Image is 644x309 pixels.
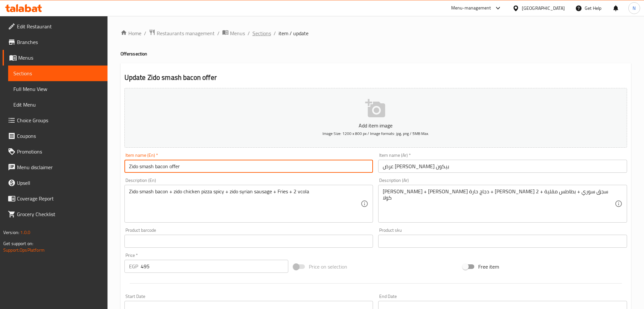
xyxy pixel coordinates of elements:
[124,160,373,173] input: Enter name En
[8,81,107,97] a: Full Menu View
[3,159,107,175] a: Menu disclaimer
[3,112,107,128] a: Choice Groups
[522,5,565,12] div: [GEOGRAPHIC_DATA]
[3,34,107,50] a: Branches
[248,29,250,37] li: /
[149,29,215,37] a: Restaurants management
[451,4,491,12] div: Menu-management
[217,29,220,37] li: /
[121,51,631,57] h4: Offers section
[3,50,107,66] a: Menus
[135,122,617,129] p: Add item image
[8,97,107,112] a: Edit Menu
[121,29,141,37] a: Home
[124,235,373,248] input: Please enter product barcode
[478,263,499,271] span: Free item
[141,260,289,273] input: Please enter price
[124,73,627,82] h2: Update Zido smash bacon offer
[279,29,308,37] span: item / update
[8,66,107,81] a: Sections
[17,132,102,140] span: Coupons
[17,22,102,30] span: Edit Restaurant
[17,38,102,46] span: Branches
[383,188,615,219] textarea: [PERSON_NAME] + [PERSON_NAME] دجاج حارة + [PERSON_NAME] سجق سوري + بطاطس مقلية + 2 كولا
[17,148,102,155] span: Promotions
[124,88,627,148] button: Add item imageImage Size: 1200 x 800 px / Image formats: jpg, png / 5MB Max.
[144,29,146,37] li: /
[3,239,33,248] span: Get support on:
[3,246,45,254] a: Support.OpsPlatform
[17,210,102,218] span: Grocery Checklist
[3,175,107,191] a: Upsell
[121,29,631,37] nav: breadcrumb
[378,160,627,173] input: Enter name Ar
[20,228,30,237] span: 1.0.0
[157,29,215,37] span: Restaurants management
[17,195,102,202] span: Coverage Report
[129,188,361,219] textarea: Zido smash bacon + zido chicken pizza spicy + zido syrian sausage + Fries + 2 vcola
[274,29,276,37] li: /
[17,179,102,187] span: Upsell
[309,263,347,271] span: Price on selection
[13,85,102,93] span: Full Menu View
[129,262,138,270] p: EGP
[3,144,107,159] a: Promotions
[3,206,107,222] a: Grocery Checklist
[13,69,102,77] span: Sections
[322,130,429,137] span: Image Size: 1200 x 800 px / Image formats: jpg, png / 5MB Max.
[17,163,102,171] span: Menu disclaimer
[252,29,271,37] a: Sections
[17,116,102,124] span: Choice Groups
[3,19,107,34] a: Edit Restaurant
[3,128,107,144] a: Coupons
[222,29,245,37] a: Menus
[633,5,636,12] span: N
[378,235,627,248] input: Please enter product sku
[18,54,102,62] span: Menus
[3,191,107,206] a: Coverage Report
[3,228,19,237] span: Version:
[230,29,245,37] span: Menus
[13,101,102,109] span: Edit Menu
